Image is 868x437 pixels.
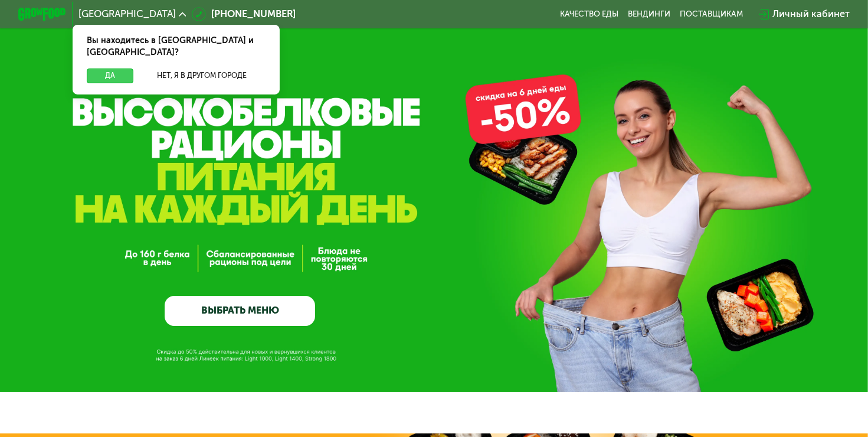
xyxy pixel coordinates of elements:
span: [GEOGRAPHIC_DATA] [78,9,176,19]
a: ВЫБРАТЬ МЕНЮ [165,296,315,326]
a: [PHONE_NUMBER] [192,7,296,22]
div: Личный кабинет [772,7,850,22]
a: Вендинги [628,9,670,19]
div: поставщикам [680,9,743,19]
button: Нет, я в другом городе [138,69,265,83]
a: Качество еды [560,9,618,19]
div: Вы находитесь в [GEOGRAPHIC_DATA] и [GEOGRAPHIC_DATA]? [73,25,280,69]
button: Да [87,69,133,83]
